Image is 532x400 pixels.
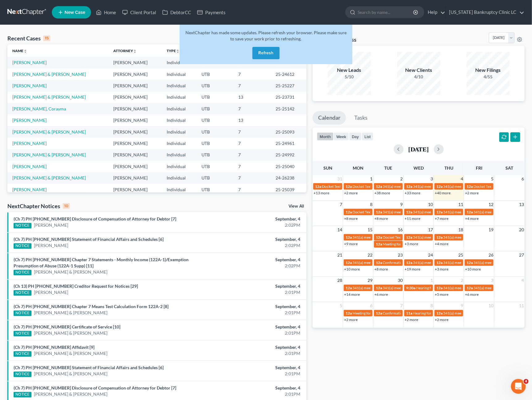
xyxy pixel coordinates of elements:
[397,251,403,259] span: 23
[322,184,377,189] span: Docket Text: for [PERSON_NAME]
[34,391,107,397] a: [PERSON_NAME] & [PERSON_NAME]
[197,126,234,138] td: UTB
[12,83,47,88] a: [PERSON_NAME]
[108,126,162,138] td: [PERSON_NAME]
[465,216,479,221] a: +4 more
[162,80,197,91] td: Individual
[271,68,306,80] td: 25-24612
[435,317,448,322] a: +2 more
[367,226,373,233] span: 15
[460,175,464,183] span: 4
[435,292,448,297] a: +5 more
[108,161,162,172] td: [PERSON_NAME]
[376,311,382,315] span: 12a
[209,222,300,228] div: 2:02PM
[108,172,162,184] td: [PERSON_NAME]
[233,92,271,103] td: 13
[337,226,343,233] span: 14
[334,132,349,141] button: week
[209,385,300,391] div: September, 4
[430,277,434,284] span: 1
[344,241,358,246] a: +9 more
[328,74,371,80] div: 5/10
[518,302,525,309] span: 11
[209,330,300,336] div: 2:01PM
[430,302,434,309] span: 8
[353,165,364,171] span: Mon
[233,103,271,114] td: 7
[209,283,300,289] div: September, 4
[14,304,168,309] a: (Ch 7) PH [PHONE_NUMBER] Chapter 7 Means Test Calculation Form 122A-2 [8]
[436,235,443,240] span: 12a
[197,68,234,80] td: UTB
[14,372,31,377] div: NOTICE
[108,92,162,103] td: [PERSON_NAME]
[425,7,445,18] a: Help
[194,7,229,18] a: Payments
[383,260,453,265] span: Confirmation hearing for [PERSON_NAME]
[397,74,440,80] div: 4/10
[162,103,197,114] td: Individual
[14,385,176,390] a: (Ch 7) PH [PHONE_NUMBER] Disclosure of Compensation of Attorney for Debtor [7]
[185,30,347,41] span: NextChapter has made some updates. Please refresh your browser. Please make sure to save your wor...
[12,175,86,180] a: [PERSON_NAME] & [PERSON_NAME]
[271,149,306,161] td: 25-24992
[12,106,66,111] a: [PERSON_NAME], Corayma
[12,48,27,53] a: Nameunfold_more
[113,48,137,53] a: Attorneyunfold_more
[271,103,306,114] td: 25-25142
[108,138,162,149] td: [PERSON_NAME]
[427,201,434,208] span: 10
[443,286,503,290] span: 341(a) meeting for [PERSON_NAME]
[209,289,300,295] div: 2:01PM
[14,237,164,242] a: (Ch 7) PH [PHONE_NUMBER] Statement of Financial Affairs and Schedules [6]
[209,365,300,371] div: September, 4
[383,286,442,290] span: 341(a) meeting for [PERSON_NAME]
[376,210,382,214] span: 12a
[34,242,68,249] a: [PERSON_NAME]
[414,165,424,171] span: Wed
[323,165,332,171] span: Sun
[458,226,464,233] span: 18
[435,191,451,195] a: +40 more
[337,277,343,284] span: 28
[346,210,352,214] span: 12a
[358,6,414,18] input: Search by name...
[467,67,510,74] div: New Filings
[460,277,464,284] span: 2
[162,126,197,138] td: Individual
[413,184,472,189] span: 341(a) meeting for [PERSON_NAME]
[14,223,31,229] div: NOTICE
[313,111,346,125] a: Calendar
[505,165,513,171] span: Sat
[12,187,47,192] a: [PERSON_NAME]
[63,203,70,209] div: 10
[369,201,373,208] span: 8
[162,114,197,126] td: Individual
[209,371,300,377] div: 2:01PM
[197,114,234,126] td: UTB
[108,103,162,114] td: [PERSON_NAME]
[352,235,412,240] span: 341(a) meeting for [PERSON_NAME]
[369,302,373,309] span: 6
[64,10,85,15] span: New Case
[376,184,382,189] span: 12a
[14,290,31,296] div: NOTICE
[436,311,443,315] span: 12a
[289,204,304,208] a: View All
[346,311,352,315] span: 12a
[197,184,234,195] td: UTB
[271,172,306,184] td: 24-26238
[467,210,473,214] span: 12a
[383,210,442,214] span: 341(a) meeting for [PERSON_NAME]
[328,67,371,74] div: New Leads
[197,92,234,103] td: UTB
[108,80,162,91] td: [PERSON_NAME]
[23,49,27,53] i: unfold_more
[397,277,403,284] span: 30
[133,49,137,53] i: unfold_more
[413,235,472,240] span: 341(a) meeting for [PERSON_NAME]
[344,292,360,297] a: +14 more
[346,235,352,240] span: 12a
[197,172,234,184] td: UTB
